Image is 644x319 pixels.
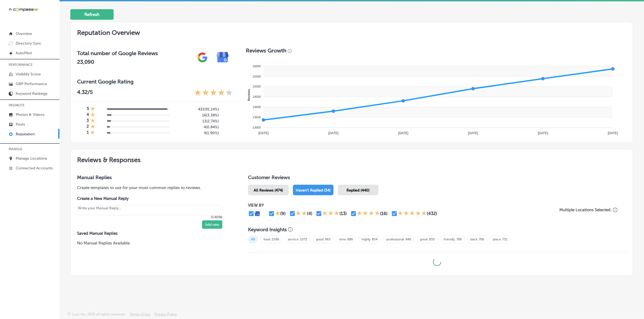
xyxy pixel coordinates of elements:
p: Multiple Locations Selected. [559,207,612,212]
p: Directory Sync [16,41,41,46]
textarea: Create your Quick Reply [77,205,222,216]
a: back [470,237,477,241]
p: AutoPilot [16,51,32,55]
a: 766 [479,237,484,241]
tspan: [DATE] [538,131,548,135]
div: 5 Stars [398,210,427,217]
h2: Reputation Overview [71,22,633,41]
p: 4.32 /5 [77,89,93,97]
a: 854 [372,237,378,241]
div: 4.32 Stars [194,89,233,97]
a: service [288,237,299,241]
h5: 4 ( 0.84% ) [174,125,219,129]
a: 846 [405,237,411,241]
div: 3 Stars [322,210,339,217]
h5: 432 ( 91.14% ) [174,107,219,112]
p: Posts [16,122,25,127]
img: 660ab0bf-5cc7-4cb8-ba1c-48b5ae0f18e60NCTV_CLogo_TV_Black_-500x88.png [9,7,38,12]
tspan: 13500 [252,116,261,119]
h2: 23,090 [77,59,158,65]
div: (9) [280,211,286,216]
div: 1 Star [90,130,95,136]
p: Photos & Videos [16,112,44,117]
h4: 3 [87,118,89,124]
h3: Current Google Rating [77,78,233,85]
div: (4) [307,211,312,216]
div: 1 Star [90,124,95,130]
p: Manage Locations [16,156,47,161]
label: Saved Manual Replies [77,231,231,236]
a: highly [362,237,371,241]
div: 1 Star [90,112,95,118]
a: 963 [325,237,331,241]
div: 1 Star [275,210,280,217]
tspan: 15000 [252,85,261,88]
tspan: [DATE] [398,131,408,135]
h5: 13 ( 2.74% ) [174,119,219,123]
h4: 4 [87,112,89,118]
h3: Reviews Growth [246,47,286,54]
div: 2 Stars [296,210,307,217]
label: Create a New Manual Reply [77,196,222,201]
text: Reviews [247,89,250,101]
h2: Reviews & Responses [71,149,633,168]
tspan: 14500 [252,95,261,99]
h5: 16 ( 3.38% ) [174,113,219,117]
a: 788 [456,237,462,241]
span: Replied (440) [346,188,369,193]
span: All [248,235,258,243]
tspan: 14000 [252,106,261,109]
button: Add new [202,220,222,229]
p: Keyword Rankings [16,91,47,96]
a: good [316,237,323,241]
tspan: [DATE] [328,131,338,135]
h3: Keyword Insights [248,227,287,233]
p: Reputation [16,132,35,136]
p: Locl, Inc. 2025 all rights reserved. [72,312,126,316]
div: 1 Star [90,118,95,124]
a: professional [386,237,404,241]
tspan: 13000 [252,126,261,129]
img: e7ababfa220611ac49bdb491a11684a6.png [213,47,233,68]
h1: Customer Reviews [248,174,626,183]
p: No Manual Replies Available [77,240,231,246]
span: All Reviews (474) [254,188,283,193]
a: 731 [502,237,507,241]
a: 886 [347,237,353,241]
h4: 2 [87,124,89,130]
p: VIEW BY [248,203,551,208]
tspan: [DATE] [608,131,618,135]
a: place [493,237,501,241]
a: 1072 [300,237,307,241]
h3: Manual Replies [77,174,231,180]
a: friendly [444,237,455,241]
div: 1 Star [90,106,95,112]
p: 0/4096 [77,215,222,219]
a: Privacy Policy [154,312,177,319]
div: 4 Stars [357,210,380,217]
p: Connected Accounts [16,166,53,170]
tspan: 16000 [252,65,261,68]
a: food [263,237,270,241]
button: Refresh [70,9,114,20]
a: time [339,237,346,241]
a: 1086 [272,237,279,241]
h3: Total number of Google Reviews [77,50,158,56]
p: Visibility Score [16,72,41,76]
div: (16) [380,211,388,216]
img: gPZS+5FD6qPJAAAAABJRU5ErkJggg== [192,47,213,68]
a: Terms of Use [130,312,150,319]
p: GBP Performance [16,82,47,86]
tspan: 15500 [252,75,261,78]
span: Haven't Replied (34) [296,188,331,193]
div: (13) [339,211,347,216]
h5: 9 ( 1.90% ) [174,131,219,135]
div: (432) [427,211,437,216]
p: Create templates to use for your most common replies to reviews. [77,185,231,191]
tspan: [DATE] [468,131,478,135]
p: Overview [16,31,32,36]
a: great [420,237,428,241]
h4: 5 [87,106,89,112]
tspan: [DATE] [258,131,269,135]
a: 830 [429,237,435,241]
